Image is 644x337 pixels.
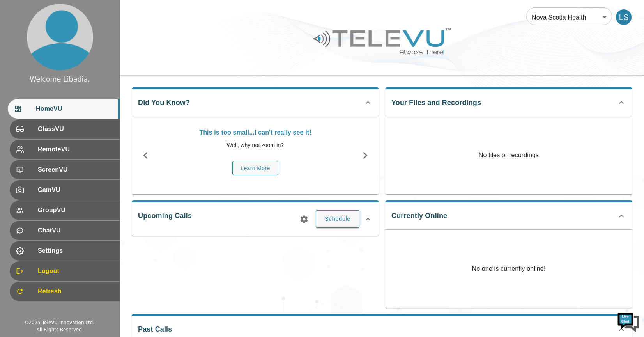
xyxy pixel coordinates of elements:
div: RemoteVU [10,140,120,159]
button: Schedule [316,210,359,227]
span: RemoteVU [38,145,113,154]
div: GroupVU [10,200,120,220]
div: CamVU [10,180,120,200]
div: GlassVU [10,119,120,139]
div: Nova Scotia Health [526,6,612,28]
div: Settings [10,241,120,261]
div: ScreenVU [10,160,120,179]
span: Settings [38,246,113,255]
p: No one is currently online! [472,230,545,308]
img: Logo [312,25,452,57]
p: Well, why not zoom in? [163,141,347,149]
p: No files or recordings [385,116,632,194]
div: Logout [10,261,120,281]
span: HomeVU [36,104,113,114]
div: All Rights Reserved [37,326,82,333]
span: GroupVU [38,206,113,215]
span: Logout [38,266,113,276]
div: Welcome Libadia, [30,74,90,84]
span: GlassVU [38,124,113,134]
span: ChatVU [38,226,113,235]
div: ChatVU [10,221,120,240]
span: ScreenVU [38,165,113,174]
p: This is too small...I can't really see it! [163,128,347,137]
div: LS [616,9,632,25]
div: Refresh [10,282,120,301]
img: Chat Widget [617,310,640,333]
span: Refresh [38,287,113,296]
div: HomeVU [8,99,120,119]
img: profile.png [27,4,93,70]
span: CamVU [38,185,113,195]
button: Learn More [232,161,278,176]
